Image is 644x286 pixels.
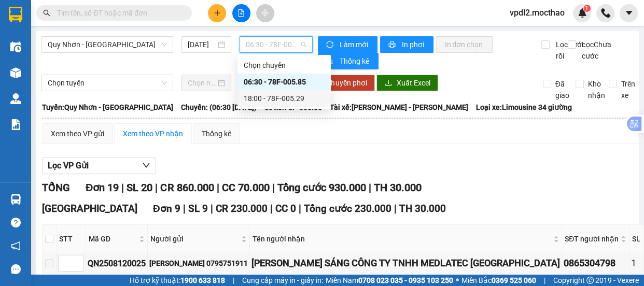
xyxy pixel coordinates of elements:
[149,258,248,269] div: [PERSON_NAME] 0795751911
[551,39,586,62] span: Lọc Cước rồi
[299,203,301,214] span: |
[48,75,167,91] span: Chọn tuyến
[188,77,216,89] input: Chọn ngày
[10,67,21,78] img: warehouse-icon
[242,275,323,286] span: Cung cấp máy in - giấy in:
[253,233,551,245] span: Tên người nhận
[180,276,225,284] strong: 1900 633 818
[326,41,335,49] span: sync
[492,276,536,284] strong: 0369 525 060
[562,253,629,274] td: 0865304798
[551,78,573,101] span: Đã giao
[42,203,137,214] span: [GEOGRAPHIC_DATA]
[123,128,183,139] div: Xem theo VP nhận
[153,203,180,214] span: Đơn 9
[578,8,587,18] img: icon-new-feature
[89,233,137,245] span: Mã GD
[232,4,250,22] button: file-add
[10,119,21,130] img: solution-icon
[251,256,560,270] div: [PERSON_NAME] SÁNG CÔNG TY TNHH MEDLATEC [GEOGRAPHIC_DATA]
[624,8,634,18] span: caret-down
[211,203,213,214] span: |
[48,159,89,172] span: Lọc VP Gửi
[246,37,306,52] span: 06:30 - 78F-005.85
[202,128,231,139] div: Thống kê
[10,194,21,205] img: warehouse-icon
[57,225,86,253] th: STT
[339,39,369,50] span: Làm mới
[388,41,397,49] span: printer
[601,8,610,18] img: phone-icon
[233,275,234,286] span: |
[48,37,167,52] span: Quy Nhơn - Đà Lạt
[358,276,453,284] strong: 0708 023 035 - 0935 103 250
[256,4,274,22] button: aim
[244,60,325,71] div: Chọn chuyến
[373,181,421,194] span: TH 30.000
[318,36,377,53] button: syncLàm mới
[394,203,397,214] span: |
[380,36,433,53] button: printerIn phơi
[42,181,70,194] span: TỔNG
[221,181,269,194] span: CC 70.000
[155,181,158,194] span: |
[564,256,627,270] div: 0865304798
[10,93,21,104] img: warehouse-icon
[181,102,257,113] span: Chuyến: (06:30 [DATE])
[456,278,459,282] span: ⚪️
[368,181,371,194] span: |
[9,7,22,22] img: logo-vxr
[318,75,375,91] button: Chuyển phơi
[237,9,245,17] span: file-add
[620,4,638,22] button: caret-down
[42,103,173,111] b: Tuyến: Quy Nhơn - [GEOGRAPHIC_DATA]
[11,241,21,251] span: notification
[436,36,493,53] button: In đơn chọn
[578,39,613,62] span: Lọc Chưa cước
[57,7,179,19] input: Tìm tên, số ĐT hoặc mã đơn
[272,181,274,194] span: |
[275,203,296,214] span: CC 0
[617,78,639,101] span: Trên xe
[86,181,119,194] span: Đơn 19
[399,203,446,214] span: TH 30.000
[11,218,21,227] span: question-circle
[339,55,370,67] span: Thống kê
[277,181,366,194] span: Tổng cước 930.000
[216,203,268,214] span: CR 230.000
[10,41,21,52] img: warehouse-icon
[629,225,643,253] th: SL
[544,275,545,286] span: |
[304,203,391,214] span: Tổng cước 230.000
[216,181,219,194] span: |
[476,102,572,113] span: Loại xe: Limousine 34 giường
[86,253,148,274] td: QN2508120025
[51,128,104,139] div: Xem theo VP gửi
[461,275,536,286] span: Miền Bắc
[318,53,379,69] button: bar-chartThống kê
[270,203,273,214] span: |
[565,233,619,245] span: SĐT người nhận
[631,256,641,270] div: 1
[142,161,150,169] span: down
[214,9,221,17] span: plus
[130,275,225,286] span: Hỗ trợ kỹ thuật:
[88,257,146,270] div: QN2508120025
[585,5,589,12] span: 1
[121,181,124,194] span: |
[330,102,468,113] span: Tài xế: [PERSON_NAME] - [PERSON_NAME]
[326,275,453,286] span: Miền Nam
[261,9,269,17] span: aim
[237,57,331,74] div: Chọn chuyến
[250,253,562,274] td: ĐẶNG VĂN SÁNG CÔNG TY TNHH MEDLATEC VIỆT NAM
[127,181,152,194] span: SL 20
[188,39,216,50] input: 13/08/2025
[396,77,430,89] span: Xuất Excel
[583,5,591,12] sup: 1
[208,4,226,22] button: plus
[244,93,325,104] div: 18:00 - 78F-005.29
[42,158,156,174] button: Lọc VP Gửi
[501,6,573,19] span: vpdl2.mocthao
[376,75,438,91] button: downloadXuất Excel
[11,264,21,274] span: message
